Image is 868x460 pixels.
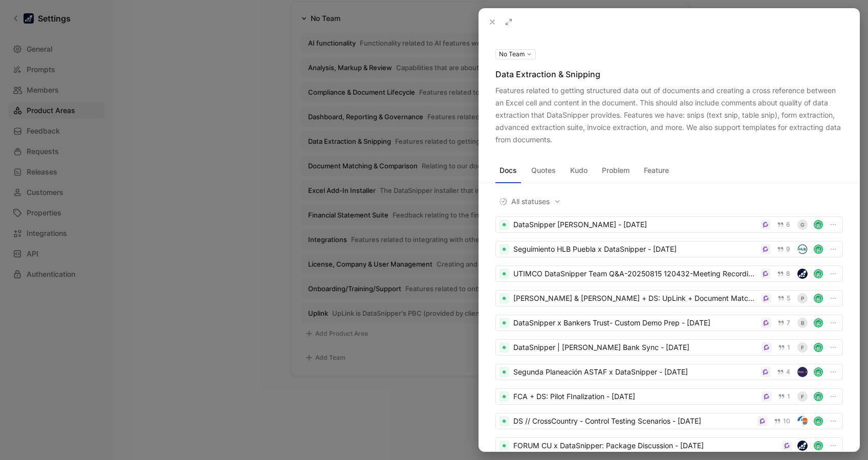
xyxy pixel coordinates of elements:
div: G [797,220,808,230]
div: DS // CrossCountry - Control Testing Scenarios - [DATE] [513,415,753,427]
img: avatar [815,442,822,449]
button: Quotes [527,162,560,179]
span: 5 [787,295,790,301]
button: No Team [495,49,536,59]
span: All statuses [499,195,561,208]
button: 10 [772,415,792,427]
button: Problem [598,162,634,179]
button: 1 [776,342,792,353]
a: DS // CrossCountry - Control Testing Scenarios - [DATE]10avatar [495,413,843,429]
button: Feature [640,162,673,179]
img: crosscountry-consulting.com [797,416,808,426]
button: 8 [775,268,792,279]
img: avatar [815,418,822,425]
img: hlbpuebla.com [797,244,808,254]
div: FCA + DS: Pilot FInalization - [DATE] [513,390,757,403]
span: 1 [787,344,790,351]
span: 6 [786,222,790,228]
a: DataSnipper [PERSON_NAME] - [DATE]6Gavatar [495,216,843,233]
button: 9 [775,244,792,255]
img: avatar [815,295,822,302]
button: 5 [775,293,792,304]
div: [PERSON_NAME] & [PERSON_NAME] + DS: UpLink + Document Matching - [DATE] [513,292,757,304]
a: UTIMCO DataSnipper Team Q&A-20250815 120432-Meeting Recording - [DATE]8avatar [495,266,843,282]
div: F [797,391,808,402]
img: 31327841-222b-4347-9571-07eb47e694c5.jpg [797,441,808,451]
div: DataSnipper x Bankers Trust- Custom Demo Prep - [DATE] [513,317,757,329]
span: 10 [783,418,790,424]
button: Kudo [566,162,592,179]
div: Segunda Planeación ASTAF x DataSnipper - [DATE] [513,366,756,378]
div: P [797,293,808,303]
span: 7 [787,320,790,326]
a: FCA + DS: Pilot FInalization - [DATE]1Favatar [495,388,843,405]
button: All statuses [495,195,565,208]
div: B [797,318,808,328]
img: avatar [815,344,822,351]
div: Features related to getting structured data out of documents and creating a cross reference betwe... [495,84,843,146]
button: 4 [775,366,792,378]
button: 1 [776,391,792,402]
button: 7 [775,317,792,328]
button: 6 [775,219,792,230]
a: Seguimiento HLB Puebla x DataSnipper - [DATE]9avatar [495,241,843,257]
span: 4 [786,369,790,375]
div: DataSnipper | [PERSON_NAME] Bank Sync - [DATE] [513,341,757,354]
div: FORUM CU x DataSnipper: Package Discussion - [DATE] [513,440,778,452]
div: DataSnipper [PERSON_NAME] - [DATE] [513,218,756,231]
div: F [797,342,808,353]
img: avatar [815,221,822,228]
a: FORUM CU x DataSnipper: Package Discussion - [DATE]avatar [495,437,843,454]
img: astaf.com [797,367,808,377]
img: 31327841-222b-4347-9571-07eb47e694c5.jpg [797,269,808,279]
img: avatar [815,368,822,376]
img: avatar [815,270,822,277]
img: avatar [815,319,822,326]
span: 1 [787,393,790,400]
img: avatar [815,246,822,253]
span: 9 [786,246,790,252]
img: avatar [815,393,822,400]
a: DataSnipper | [PERSON_NAME] Bank Sync - [DATE]1Favatar [495,339,843,356]
a: DataSnipper x Bankers Trust- Custom Demo Prep - [DATE]7Bavatar [495,315,843,331]
span: 8 [786,271,790,277]
div: UTIMCO DataSnipper Team Q&A-20250815 120432-Meeting Recording - [DATE] [513,268,756,280]
button: Docs [495,162,521,179]
div: Data Extraction & Snipping [495,68,843,80]
a: [PERSON_NAME] & [PERSON_NAME] + DS: UpLink + Document Matching - [DATE]5Pavatar [495,290,843,306]
div: Seguimiento HLB Puebla x DataSnipper - [DATE] [513,243,756,255]
a: Segunda Planeación ASTAF x DataSnipper - [DATE]4avatar [495,364,843,380]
